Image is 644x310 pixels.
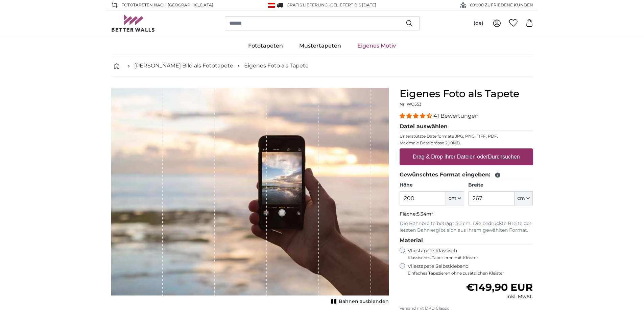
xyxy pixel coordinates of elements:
button: Bahnen ausblenden [329,297,389,306]
span: Klassisches Tapezieren mit Kleister [408,255,527,260]
legend: Material [400,236,533,245]
div: 1 of 1 [111,88,389,306]
span: 41 Bewertungen [433,113,479,119]
span: Nr. WQ553 [400,102,422,107]
span: Einfaches Tapezieren ohne zusätzlichen Kleister [408,271,533,276]
p: Fläche: [400,211,533,218]
span: Fototapeten nach [GEOGRAPHIC_DATA] [121,2,213,8]
span: - [329,2,376,7]
u: Durchsuchen [488,154,520,160]
label: Höhe [400,182,464,189]
a: Eigenes Foto als Tapete [244,62,309,70]
span: cm [449,195,456,202]
span: GRATIS Lieferung! [287,2,329,7]
button: cm [446,191,464,205]
div: inkl. MwSt. [466,293,533,300]
span: Geliefert bis [DATE] [330,2,376,7]
a: Eigenes Motiv [349,37,404,55]
span: €149,90 EUR [466,281,533,293]
span: 60'000 ZUFRIEDENE KUNDEN [470,2,533,8]
legend: Datei auswählen [400,122,533,131]
span: 5.34m² [417,211,433,217]
label: Drag & Drop Ihrer Dateien oder [410,150,523,164]
button: (de) [468,17,489,29]
span: 4.39 stars [400,113,433,119]
legend: Gewünschtes Format eingeben: [400,171,533,179]
a: [PERSON_NAME] Bild als Fototapete [134,62,233,70]
span: Bahnen ausblenden [339,298,389,305]
span: cm [517,195,525,202]
p: Die Bahnbreite beträgt 50 cm. Die bedruckte Breite der letzten Bahn ergibt sich aus Ihrem gewählt... [400,220,533,234]
nav: breadcrumbs [111,55,533,77]
p: Maximale Dateigrösse 200MB. [400,140,533,146]
label: Breite [468,182,533,189]
img: Österreich [268,3,275,8]
img: Betterwalls [111,15,155,32]
label: Vliestapete Selbstklebend [408,263,533,276]
h1: Eigenes Foto als Tapete [400,88,533,100]
a: Mustertapeten [291,37,349,55]
a: Fototapeten [240,37,291,55]
button: cm [515,191,533,205]
p: Unterstützte Dateiformate JPG, PNG, TIFF, PDF. [400,134,533,139]
label: Vliestapete Klassisch [408,248,527,260]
